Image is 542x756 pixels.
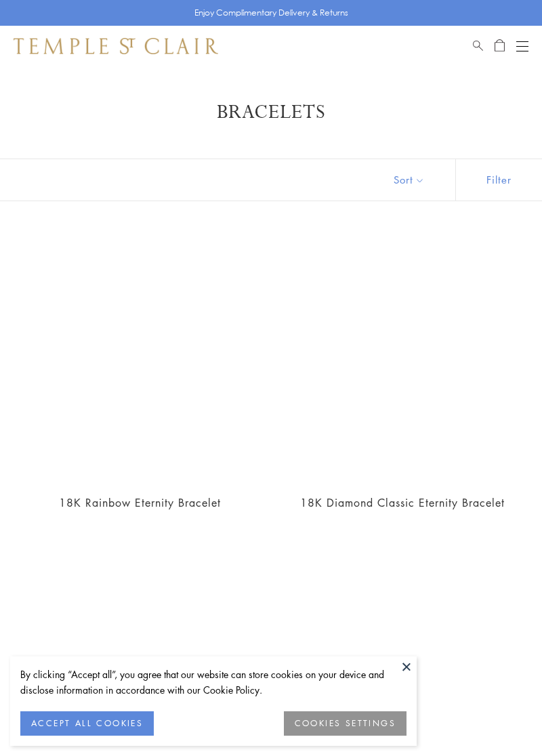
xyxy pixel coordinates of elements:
[363,159,455,201] button: Show sort by
[284,711,406,736] button: COOKIES SETTINGS
[20,667,406,698] div: By clicking “Accept all”, you agree that our website can store cookies on your device and disclos...
[14,38,218,54] img: Temple St. Clair
[495,38,505,54] a: Open Shopping Bag
[194,6,348,20] p: Enjoy Complimentary Delivery & Returns
[16,235,263,482] a: 18K Rainbow Eternity Bracelet
[516,38,528,54] button: Open navigation
[279,235,526,482] a: 18K Diamond Classic Eternity Bracelet
[455,159,542,201] button: Show filters
[34,100,508,125] h1: Bracelets
[300,495,505,510] a: 18K Diamond Classic Eternity Bracelet
[473,38,483,54] a: Search
[59,495,221,510] a: 18K Rainbow Eternity Bracelet
[20,711,154,736] button: ACCEPT ALL COOKIES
